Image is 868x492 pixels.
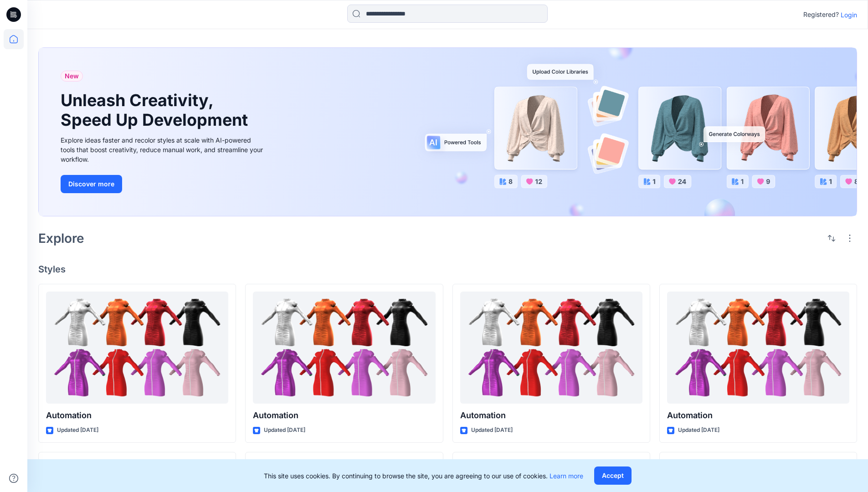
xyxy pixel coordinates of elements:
[61,135,266,164] div: Explore ideas faster and recolor styles at scale with AI-powered tools that boost creativity, red...
[38,264,857,275] h4: Styles
[46,409,228,422] p: Automation
[264,425,305,435] p: Updated [DATE]
[264,471,583,481] p: This site uses cookies. By continuing to browse the site, you are agreeing to our use of cookies.
[550,472,583,480] a: Learn more
[460,292,642,404] a: Automation
[678,425,719,435] p: Updated [DATE]
[667,292,849,404] a: Automation
[471,425,513,435] p: Updated [DATE]
[594,466,632,485] button: Accept
[253,409,435,422] p: Automation
[38,231,84,246] h2: Explore
[61,175,266,193] a: Discover more
[667,409,849,422] p: Automation
[253,292,435,404] a: Automation
[841,10,857,20] p: Login
[460,409,642,422] p: Automation
[57,425,98,435] p: Updated [DATE]
[46,292,228,404] a: Automation
[61,91,252,130] h1: Unleash Creativity, Speed Up Development
[61,175,122,193] button: Discover more
[803,9,839,20] p: Registered?
[65,71,79,82] span: New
